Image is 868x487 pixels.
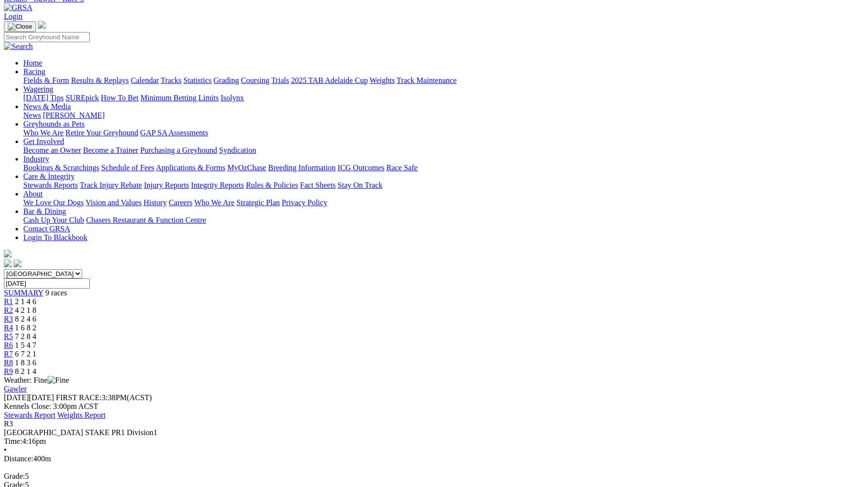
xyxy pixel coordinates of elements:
[23,181,864,190] div: Care & Integrity
[23,163,99,172] a: Bookings & Scratchings
[23,111,864,120] div: News & Media
[57,411,106,419] a: Weights Report
[4,393,29,402] span: [DATE]
[338,163,384,172] a: ICG Outcomes
[386,163,417,172] a: Race Safe
[23,198,864,207] div: About
[4,278,90,289] input: Select date
[23,181,78,189] a: Stewards Reports
[23,76,864,85] div: Racing
[300,181,336,189] a: Fact Sheets
[4,385,27,393] a: Gawler
[15,341,36,349] span: 1 5 4 7
[4,350,13,358] a: R7
[56,393,152,402] span: 3:38PM(ACST)
[338,181,382,189] a: Stay On Track
[156,163,225,172] a: Applications & Forms
[4,446,7,454] span: •
[15,358,36,367] span: 1 8 3 6
[23,59,42,67] a: Home
[4,402,864,411] div: Kennels Close: 3:00pm ACST
[23,146,864,155] div: Get Involved
[45,289,67,297] span: 9 races
[23,146,81,154] a: Become an Owner
[23,207,66,215] a: Bar & Dining
[4,472,25,480] span: Grade:
[23,155,49,163] a: Industry
[4,358,13,367] a: R8
[4,393,54,402] span: [DATE]
[23,129,64,137] a: Who We Are
[23,129,864,137] div: Greyhounds as Pets
[48,376,69,385] img: Fine
[43,111,104,119] a: [PERSON_NAME]
[140,94,219,102] a: Minimum Betting Limits
[4,428,864,437] div: [GEOGRAPHIC_DATA] STAKE PR1 Division1
[15,324,36,332] span: 1 6 8 2
[214,76,239,84] a: Grading
[4,260,12,267] img: facebook.svg
[131,76,159,84] a: Calendar
[15,332,36,341] span: 7 2 8 4
[23,120,85,128] a: Greyhounds as Pets
[4,341,13,349] a: R6
[397,76,457,84] a: Track Maintenance
[4,315,13,323] a: R3
[4,32,90,42] input: Search
[161,76,182,84] a: Tracks
[66,94,99,102] a: SUREpick
[4,289,43,297] a: SUMMARY
[140,129,208,137] a: GAP SA Assessments
[15,367,36,375] span: 8 2 1 4
[268,163,336,172] a: Breeding Information
[4,472,864,481] div: 5
[184,76,212,84] a: Statistics
[23,85,53,93] a: Wagering
[15,350,36,358] span: 6 7 2 1
[66,129,138,137] a: Retire Your Greyhound
[221,94,244,102] a: Isolynx
[23,94,64,102] a: [DATE] Tips
[4,420,13,428] span: R3
[227,163,266,172] a: MyOzChase
[23,102,71,111] a: News & Media
[291,76,368,84] a: 2025 TAB Adelaide Cup
[4,437,22,445] span: Time:
[4,21,36,32] button: Toggle navigation
[83,146,138,154] a: Become a Trainer
[246,181,298,189] a: Rules & Policies
[23,94,864,102] div: Wagering
[85,198,141,207] a: Vision and Values
[219,146,256,154] a: Syndication
[23,216,864,225] div: Bar & Dining
[144,181,189,189] a: Injury Reports
[4,306,13,314] a: R2
[370,76,395,84] a: Weights
[15,306,36,314] span: 4 2 1 8
[23,172,75,180] a: Care & Integrity
[71,76,129,84] a: Results & Replays
[14,260,21,267] img: twitter.svg
[194,198,235,207] a: Who We Are
[4,12,22,20] a: Login
[4,455,864,463] div: 400m
[169,198,192,207] a: Careers
[4,332,13,341] a: R5
[143,198,167,207] a: History
[101,163,154,172] a: Schedule of Fees
[4,297,13,306] a: R1
[23,233,87,242] a: Login To Blackbook
[4,376,69,384] span: Weather: Fine
[4,250,12,258] img: logo-grsa-white.png
[101,94,139,102] a: How To Bet
[4,367,13,375] span: R9
[56,393,102,402] span: FIRST RACE:
[4,324,13,332] a: R4
[23,190,43,198] a: About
